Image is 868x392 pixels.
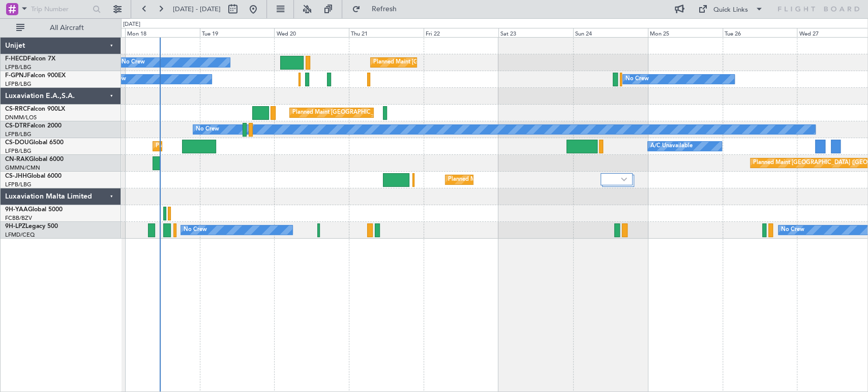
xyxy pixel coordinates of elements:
[292,105,453,120] div: Planned Maint [GEOGRAPHIC_DATA] ([GEOGRAPHIC_DATA])
[200,28,275,37] div: Tue 19
[5,214,32,222] a: FCBB/BZV
[5,173,27,179] span: CS-JHH
[5,106,65,112] a: CS-RRCFalcon 900LX
[5,207,28,213] span: 9H-YAA
[5,80,32,88] a: LFPB/LBG
[173,5,221,14] span: [DATE] - [DATE]
[31,2,89,17] input: Trip Number
[5,181,32,188] a: LFPB/LBG
[693,1,768,17] button: Quick Links
[5,207,63,213] a: 9H-YAAGlobal 5000
[156,139,316,154] div: Planned Maint [GEOGRAPHIC_DATA] ([GEOGRAPHIC_DATA])
[196,122,219,137] div: No Crew
[11,20,110,36] button: All Aircraft
[5,106,27,112] span: CS-RRC
[347,1,408,17] button: Refresh
[5,147,32,155] a: LFPB/LBG
[5,123,27,129] span: CS-DTR
[448,172,608,187] div: Planned Maint [GEOGRAPHIC_DATA] ([GEOGRAPHIC_DATA])
[26,24,107,31] span: All Aircraft
[373,55,533,70] div: Planned Maint [GEOGRAPHIC_DATA] ([GEOGRAPHIC_DATA])
[5,123,62,129] a: CS-DTRFalcon 2000
[123,20,140,29] div: [DATE]
[625,72,649,87] div: No Crew
[650,139,693,154] div: A/C Unavailable
[184,222,207,238] div: No Crew
[5,73,66,79] a: F-GPNJFalcon 900EX
[5,130,32,138] a: LFPB/LBG
[621,177,627,181] img: arrow-gray.svg
[5,223,58,230] a: 9H-LPZLegacy 500
[424,28,498,37] div: Fri 22
[5,231,35,239] a: LFMD/CEQ
[274,28,349,37] div: Wed 20
[5,173,62,179] a: CS-JHHGlobal 6000
[648,28,723,37] div: Mon 25
[573,28,648,37] div: Sun 24
[5,56,55,62] a: F-HECDFalcon 7X
[5,156,29,162] span: CN-RAK
[122,55,145,70] div: No Crew
[5,156,64,162] a: CN-RAKGlobal 6000
[5,223,25,230] span: 9H-LPZ
[498,28,573,37] div: Sat 23
[349,28,424,37] div: Thu 21
[5,140,29,146] span: CS-DOU
[5,73,27,79] span: F-GPNJ
[5,56,27,62] span: F-HECD
[125,28,200,37] div: Mon 18
[363,6,405,13] span: Refresh
[5,114,37,121] a: DNMM/LOS
[713,5,748,15] div: Quick Links
[723,28,797,37] div: Tue 26
[5,140,64,146] a: CS-DOUGlobal 6500
[5,164,40,172] a: GMMN/CMN
[5,63,32,71] a: LFPB/LBG
[781,222,804,238] div: No Crew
